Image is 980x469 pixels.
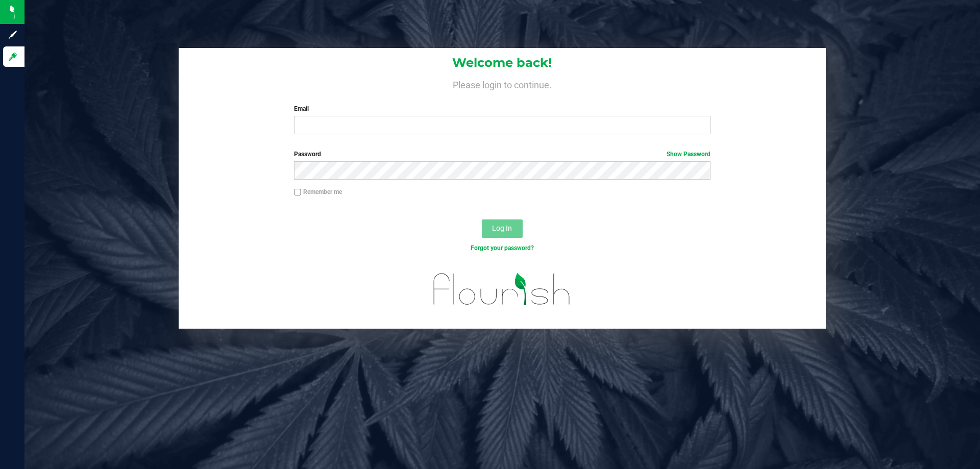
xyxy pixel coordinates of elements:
[8,30,18,40] inline-svg: Sign up
[294,151,321,158] span: Password
[294,187,342,196] label: Remember me
[667,151,710,158] a: Show Password
[471,244,534,252] a: Forgot your password?
[482,219,523,238] button: Log In
[179,56,826,69] h1: Welcome back!
[492,224,512,232] span: Log In
[294,104,710,113] label: Email
[8,52,18,62] inline-svg: Log in
[421,263,583,315] img: flourish_logo.svg
[294,189,301,196] input: Remember me
[179,78,826,90] h4: Please login to continue.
